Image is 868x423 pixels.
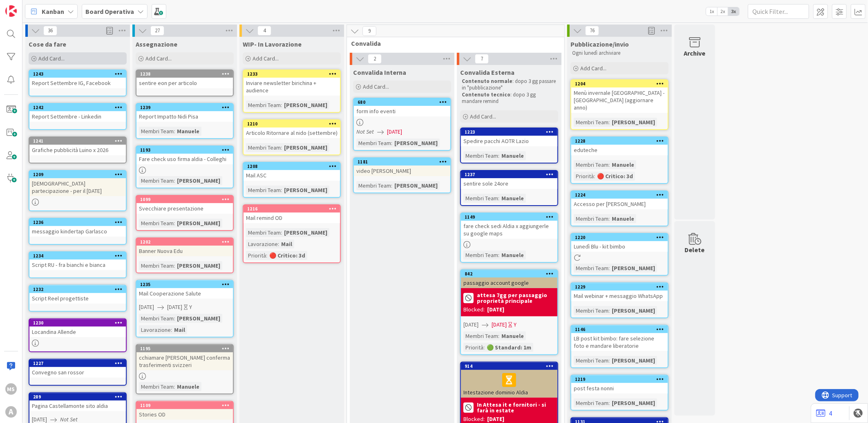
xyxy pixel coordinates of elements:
span: Add Card... [145,55,172,62]
div: Priorità [574,172,594,181]
div: 1204 [571,80,668,87]
span: 4 [257,26,271,36]
span: [DATE] [167,303,182,311]
span: : [281,101,282,110]
span: : [608,118,610,127]
div: Priorità [246,251,266,260]
div: Intestazione dominio Aldia [461,370,557,398]
p: : dopo 3 gg mandare remind [462,92,557,105]
div: Report Settembre IG, Facebook [29,78,126,88]
div: [PERSON_NAME] [610,118,657,127]
div: Manuele [175,127,201,136]
div: 1208Mail ASC [244,163,340,181]
div: Mail Cooperazione Salute [136,288,233,299]
div: 1243Report Settembre IG, Facebook [29,70,126,88]
div: 842passaggio account google [461,270,557,288]
div: Script Reel progettiste [29,293,126,304]
span: : [174,219,175,228]
div: 1181video [PERSON_NAME] [354,158,450,176]
div: 1238 [140,71,233,77]
span: Add Card... [363,83,389,90]
div: 1236 [33,219,126,225]
span: 1x [706,7,717,16]
div: 1238 [136,70,233,78]
span: 9 [362,26,376,36]
div: Articolo Ritornare al nido (settembre) [244,128,340,138]
div: 914Intestazione dominio Aldia [461,363,557,398]
div: Manuele [499,251,526,260]
div: 289 [33,394,126,400]
div: sentire sole 24ore [461,178,557,189]
div: [PERSON_NAME] [392,139,440,148]
span: : [608,214,610,223]
span: : [483,343,485,352]
div: 1195 [136,345,233,352]
div: Membri Team [139,261,174,270]
div: 1146LB post kit bimbo: fare selezione foto e mandare liberatorie [571,326,668,351]
span: : [608,398,610,407]
div: 1241 [29,137,126,145]
div: 1233 [244,70,340,78]
div: 1219 [571,376,668,383]
div: 1235 [140,282,233,287]
div: 1216Mail remind OD [244,205,340,223]
span: Add Card... [470,113,496,120]
div: 1209 [29,171,126,178]
span: 76 [585,26,599,36]
div: Lavorazione [139,325,171,334]
span: : [391,181,392,190]
div: 1234Script RU - fra bianchi e bianca [29,252,126,270]
div: 1232 [33,286,126,292]
span: : [498,251,499,260]
div: 1241Grafiche pubblicità Luino x 2026 [29,137,126,155]
div: [PERSON_NAME] [610,306,657,315]
div: 914 [465,363,557,369]
div: 1220 [571,234,668,241]
p: : dopo 3 gg passare in "pubblicazione" [462,78,557,92]
div: 1230 [33,320,126,326]
div: 1109 [140,403,233,408]
div: 1228 [571,137,668,145]
div: Membri Team [463,331,498,340]
span: : [391,139,392,148]
div: 1232 [29,286,126,293]
i: Not Set [356,128,374,135]
div: 1204Menù invernale [GEOGRAPHIC_DATA] - [GEOGRAPHIC_DATA] (aggiornare anno) [571,80,668,113]
span: : [498,331,499,340]
div: [DEMOGRAPHIC_DATA] partecipazione - per il [DATE] [29,178,126,196]
span: 3x [728,7,739,16]
div: Manuele [499,194,526,203]
div: Mail webinar + messaggio WhatsApp [571,291,668,301]
span: [DATE] [463,320,479,329]
span: : [266,251,267,260]
div: 1242 [33,105,126,110]
span: [DATE] [139,303,154,311]
div: Archive [684,48,706,58]
span: Pubblicazione/invio [570,40,629,48]
i: Not Set [60,416,78,423]
div: 1236 [29,219,126,226]
div: 680form info eventi [354,98,450,116]
span: 2x [717,7,728,16]
div: 1209 [33,172,126,177]
span: 27 [150,26,164,36]
div: 1209[DEMOGRAPHIC_DATA] partecipazione - per il [DATE] [29,171,126,196]
div: 🟢 Standard: 1m [485,343,533,352]
div: [DATE] [487,305,504,314]
div: 1195cchiamare [PERSON_NAME] conferma trasferimenti svizzeri [136,345,233,370]
div: Stories OD [136,409,233,420]
div: [PERSON_NAME] [175,314,222,323]
span: Cose da fare [29,40,66,48]
div: 1210 [244,120,340,128]
span: : [608,264,610,273]
div: Membri Team [463,194,498,203]
input: Quick Filter... [748,4,809,19]
div: Report Settembre - Linkedin [29,111,126,122]
div: Mail [172,325,187,334]
div: 1099Svecchiare presentazione [136,196,233,214]
div: 1109Stories OD [136,402,233,420]
div: 1237 [465,172,557,177]
div: Membri Team [574,264,608,273]
span: : [594,172,595,181]
div: [PERSON_NAME] [282,186,329,195]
